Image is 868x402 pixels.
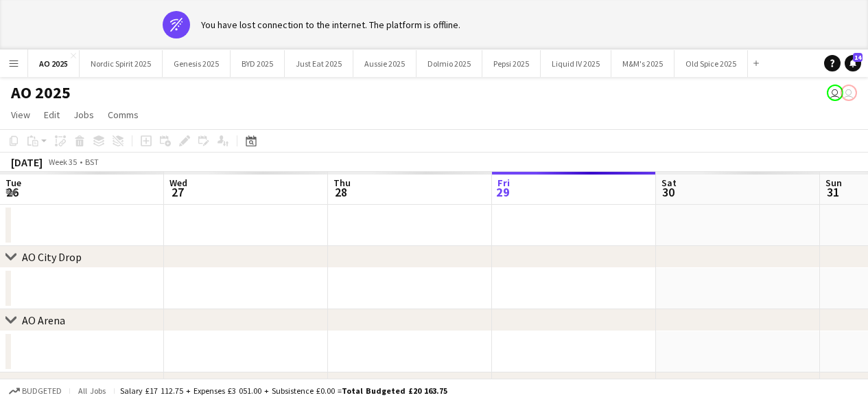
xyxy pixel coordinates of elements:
[85,157,99,167] div: BST
[333,177,351,189] span: Thu
[5,106,36,124] a: View
[167,184,187,200] span: 27
[108,109,139,121] span: Comms
[285,50,353,77] button: Just Eat 2025
[45,157,80,167] span: Week 35
[28,50,80,77] button: AO 2025
[231,50,285,77] button: BYD 2025
[75,386,108,396] span: All jobs
[495,184,510,200] span: 29
[102,106,144,124] a: Comms
[22,377,64,390] div: AO Pizza
[22,386,62,396] span: Budgeted
[417,50,482,77] button: Dolmio 2025
[497,177,510,189] span: Fri
[169,177,187,189] span: Wed
[659,184,677,200] span: 30
[823,184,842,200] span: 31
[5,177,21,189] span: Tue
[120,386,447,396] div: Salary £17 112.75 + Expenses £3 051.00 + Subsistence £0.00 =
[73,109,94,121] span: Jobs
[7,383,64,399] button: Budgeted
[675,50,748,77] button: Old Spice 2025
[201,19,460,31] div: You have lost connection to the internet. The platform is offline.
[11,155,43,169] div: [DATE]
[3,184,21,200] span: 26
[825,177,842,189] span: Sun
[342,386,447,396] span: Total Budgeted £20 163.75
[611,50,675,77] button: M&M's 2025
[11,109,30,121] span: View
[331,184,351,200] span: 28
[841,85,857,101] app-user-avatar: Laura Smallwood
[845,55,861,71] a: 14
[44,109,60,121] span: Edit
[22,313,65,327] div: AO Arena
[853,53,863,62] span: 14
[482,50,541,77] button: Pepsi 2025
[661,177,677,189] span: Sat
[68,106,99,124] a: Jobs
[541,50,611,77] button: Liquid IV 2025
[827,85,843,101] app-user-avatar: Rosie Benjamin
[38,106,65,124] a: Edit
[80,50,163,77] button: Nordic Spirit 2025
[163,50,231,77] button: Genesis 2025
[11,82,71,103] h1: AO 2025
[22,250,82,264] div: AO City Drop
[353,50,417,77] button: Aussie 2025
